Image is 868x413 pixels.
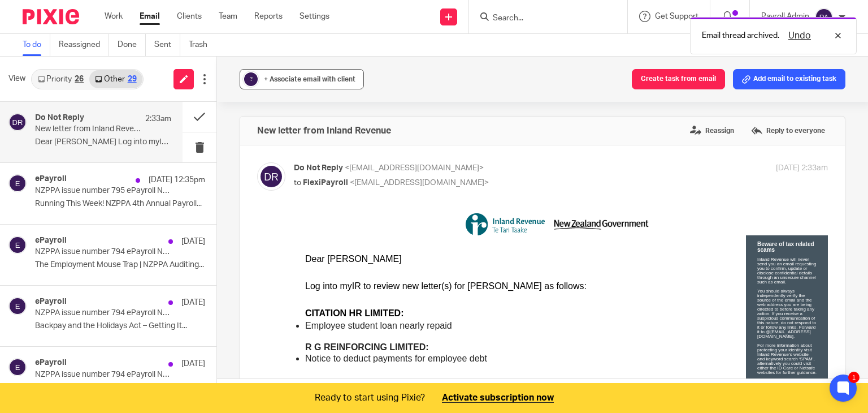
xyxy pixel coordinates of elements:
[240,69,364,89] button: ? + Associate email with client
[128,75,137,83] div: 29
[350,179,489,187] span: <[EMAIL_ADDRESS][DOMAIN_NAME]>
[35,199,205,209] p: Running This Week! NZPPA 4th Annual Payroll...
[733,69,845,89] button: Add email to existing task
[23,34,50,56] a: To do
[75,75,84,83] div: 26
[264,76,355,83] span: + Associate email with client
[35,321,205,331] p: Backpay and the Holidays Act – Getting It...
[748,122,828,139] label: Reply to everyone
[463,28,520,40] b: Beware of tax related scams
[776,162,828,174] p: [DATE] 2:33am
[145,113,171,124] p: 2:33am
[32,70,89,88] a: Priority26
[35,137,171,147] p: Dear [PERSON_NAME] Log into myIR to review new...
[181,358,205,369] p: [DATE]
[35,358,67,368] h4: ePayroll
[35,113,84,123] h4: Do Not Reply
[11,95,110,105] b: CITATION HR LIMITED:
[181,236,205,247] p: [DATE]
[8,174,27,192] img: svg%3E
[59,34,109,56] a: Reassigned
[118,34,146,56] a: Done
[254,11,283,22] a: Reports
[687,122,737,139] label: Reassign
[345,164,484,172] span: <[EMAIL_ADDRESS][DOMAIN_NAME]>
[785,29,814,42] button: Undo
[702,30,779,41] p: Email thread archived.
[35,260,205,270] p: The Employment Mouse Trap | NZPPA Auditing...
[181,297,205,308] p: [DATE]
[177,11,202,22] a: Clients
[848,372,860,383] div: 1
[632,69,725,89] button: Create task from email
[140,11,160,22] a: Email
[35,308,171,318] p: NZPPA issue number 794 ePayroll Newsletter
[294,179,301,187] span: to
[8,297,27,315] img: svg%3E
[8,236,27,254] img: svg%3E
[105,11,123,22] a: Work
[244,72,258,86] div: ?
[815,8,833,26] img: svg%3E
[294,164,343,172] span: Do Not Reply
[8,358,27,376] img: svg%3E
[11,140,293,150] li: Notice to deduct payments for employee debt
[35,124,144,134] p: New letter from Inland Revenue
[11,129,135,139] b: R G REINFORCING LIMITED:
[8,73,25,85] span: View
[257,162,285,191] img: svg%3E
[8,113,27,131] img: svg%3E
[35,297,67,307] h4: ePayroll
[35,247,171,257] p: NZPPA issue number 794 ePayroll Newsletter
[23,9,79,24] img: Pixie
[219,11,237,22] a: Team
[154,34,180,56] a: Sent
[11,41,293,105] span: Dear [PERSON_NAME] Log into myIR to review new letter(s) for [PERSON_NAME] as follows:
[303,179,348,187] span: FlexiPayroll
[300,11,329,22] a: Settings
[149,174,205,186] p: [DATE] 12:35pm
[35,186,171,196] p: NZPPA issue number 795 ePayroll Newsletter
[189,34,216,56] a: Trash
[35,236,67,246] h4: ePayroll
[89,70,142,88] a: Other29
[35,370,171,380] p: NZPPA issue number 794 ePayroll Newsletter
[35,174,67,184] h4: ePayroll
[257,125,391,136] h4: New letter from Inland Revenue
[11,107,293,118] li: Employee student loan nearly repaid
[463,44,523,221] p: Inland Revenue will never send you an email requesting you to confirm, update or disclose confide...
